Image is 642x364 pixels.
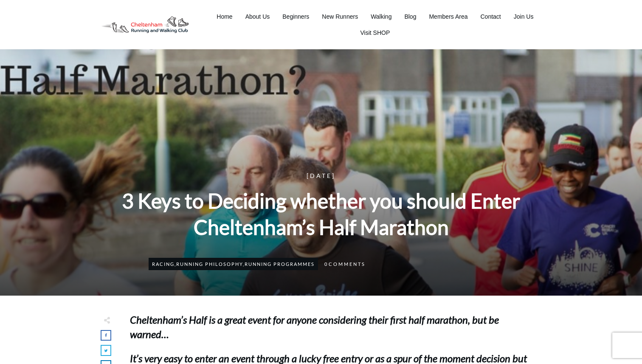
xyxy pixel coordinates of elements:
[282,11,309,23] a: Beginners
[371,11,391,23] a: Walking
[122,189,520,239] span: 3 Keys to Deciding whether you should Enter Cheltenham’s Half Marathon
[217,11,232,23] a: Home
[94,10,196,40] img: Decathlon
[245,11,270,23] a: About Us
[130,313,499,340] em: Cheltenham’s Half is a great event for anyone considering their first half marathon, but be warned…
[152,261,175,267] a: Racing
[176,261,243,267] a: Running Philosophy
[360,27,390,39] a: Visit SHOP
[481,11,501,23] a: Contact
[307,172,335,179] span: [DATE]
[404,11,416,23] a: Blog
[324,261,327,267] span: 0
[329,261,366,267] span: comments
[514,11,534,23] a: Join Us
[245,261,315,267] a: running programmes
[322,11,358,23] a: New Runners
[429,11,467,23] a: Members Area
[152,261,315,267] span: , ,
